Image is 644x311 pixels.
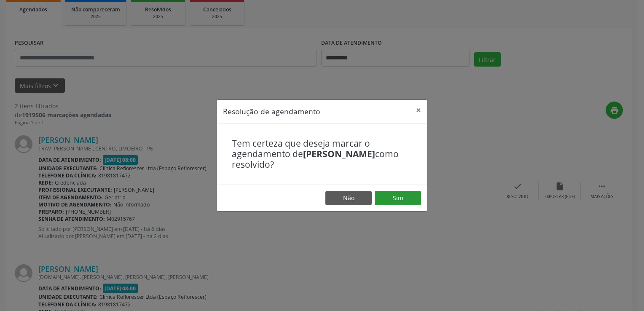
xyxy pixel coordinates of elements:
button: Close [410,100,427,121]
h5: Resolução de agendamento [223,106,320,117]
button: Não [325,191,372,205]
b: [PERSON_NAME] [303,148,375,160]
button: Sim [375,191,421,205]
h4: Tem certeza que deseja marcar o agendamento de como resolvido? [232,138,412,170]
